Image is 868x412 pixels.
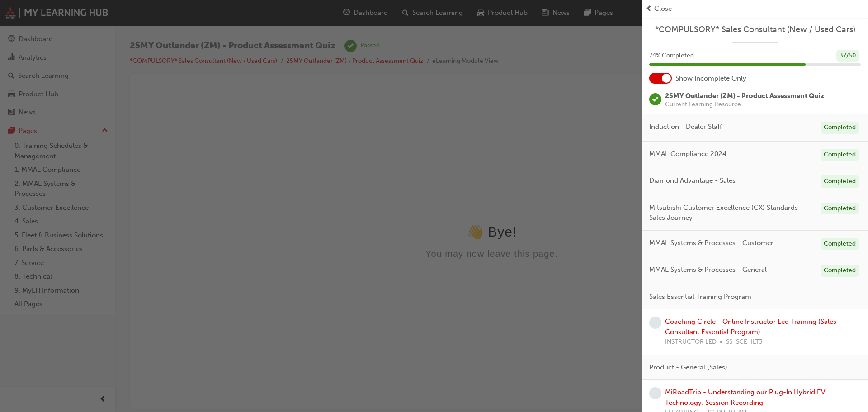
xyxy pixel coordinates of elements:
[654,4,672,14] span: Close
[649,51,694,61] span: 74 % Completed
[649,24,861,35] a: *COMPULSORY* Sales Consultant (New / Used Cars)
[649,265,767,275] span: MMAL Systems & Processes - General
[649,175,736,186] span: Diamond Advantage - Sales
[821,122,859,134] div: Completed
[726,337,763,347] span: SS_SCE_ILT3
[665,388,825,407] a: MiRoadTrip - Understanding our Plug-In Hybrid EV Technology: Session Recording
[665,317,836,336] a: Coaching Circle - Online Instructor Led Training (Sales Consultant Essential Program)
[649,387,661,399] span: learningRecordVerb_NONE-icon
[4,161,706,171] div: You may now leave this page.
[649,317,661,329] span: learningRecordVerb_NONE-icon
[665,337,717,347] span: INSTRUCTOR LED
[649,149,726,159] span: MMAL Compliance 2024
[675,73,746,84] span: Show Incomplete Only
[821,238,859,250] div: Completed
[646,4,864,14] button: prev-iconClose
[646,4,652,14] span: prev-icon
[649,238,774,248] span: MMAL Systems & Processes - Customer
[649,122,722,132] span: Induction - Dealer Staff
[649,203,813,223] span: Mitsubishi Customer Excellence (CX) Standards - Sales Journey
[821,175,859,188] div: Completed
[649,292,751,302] span: Sales Essential Training Program
[649,93,661,105] span: learningRecordVerb_PASS-icon
[821,265,859,277] div: Completed
[665,101,824,108] span: Current Learning Resource
[665,92,824,100] span: 25MY Outlander (ZM) - Product Assessment Quiz
[836,50,859,62] div: 37 / 50
[649,362,727,373] span: Product - General (Sales)
[821,149,859,161] div: Completed
[821,203,859,215] div: Completed
[4,136,706,152] div: 👋 Bye!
